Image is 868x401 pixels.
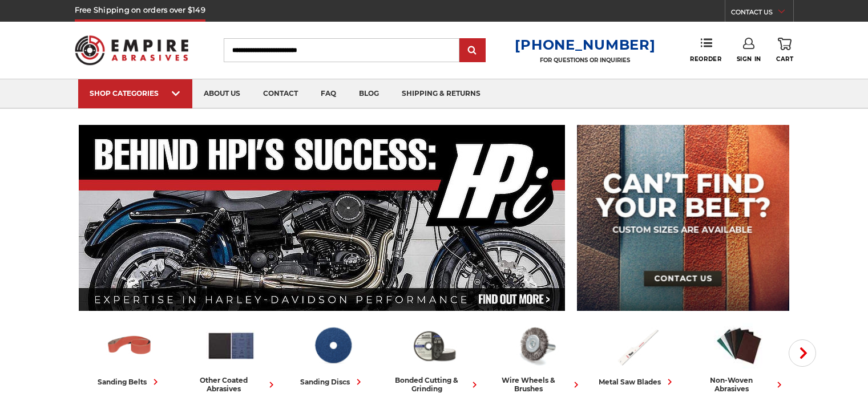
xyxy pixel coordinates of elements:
[388,321,481,393] a: bonded cutting & grinding
[693,321,785,393] a: non-woven abrasives
[308,321,358,370] img: Sanding Discs
[286,321,379,388] a: sanding discs
[577,125,789,311] img: promo banner for custom belts.
[591,321,684,388] a: metal saw blades
[731,6,793,22] a: CONTACT US
[515,37,655,53] a: [PHONE_NUMBER]
[390,79,492,108] a: shipping & returns
[192,79,252,108] a: about us
[75,28,189,72] img: Empire Abrasives
[309,79,348,108] a: faq
[252,79,309,108] a: contact
[690,38,721,62] a: Reorder
[185,376,277,393] div: other coated abrasives
[185,321,277,393] a: other coated abrasives
[79,125,566,311] img: Banner for an interview featuring Horsepower Inc who makes Harley performance upgrades featured o...
[714,321,764,370] img: Non-woven Abrasives
[612,321,663,370] img: Metal Saw Blades
[776,38,793,63] a: Cart
[98,376,162,388] div: sanding belts
[599,376,676,388] div: metal saw blades
[300,376,365,388] div: sanding discs
[511,321,561,370] img: Wire Wheels & Brushes
[206,321,256,370] img: Other Coated Abrasives
[104,321,155,370] img: Sanding Belts
[737,55,761,63] span: Sign In
[490,376,582,393] div: wire wheels & brushes
[83,321,176,388] a: sanding belts
[515,56,655,64] p: FOR QUESTIONS OR INQUIRIES
[693,376,785,393] div: non-woven abrasives
[90,89,181,98] div: SHOP CATEGORIES
[776,55,793,63] span: Cart
[348,79,390,108] a: blog
[690,55,721,63] span: Reorder
[409,321,459,370] img: Bonded Cutting & Grinding
[490,321,582,393] a: wire wheels & brushes
[789,339,816,367] button: Next
[388,376,481,393] div: bonded cutting & grinding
